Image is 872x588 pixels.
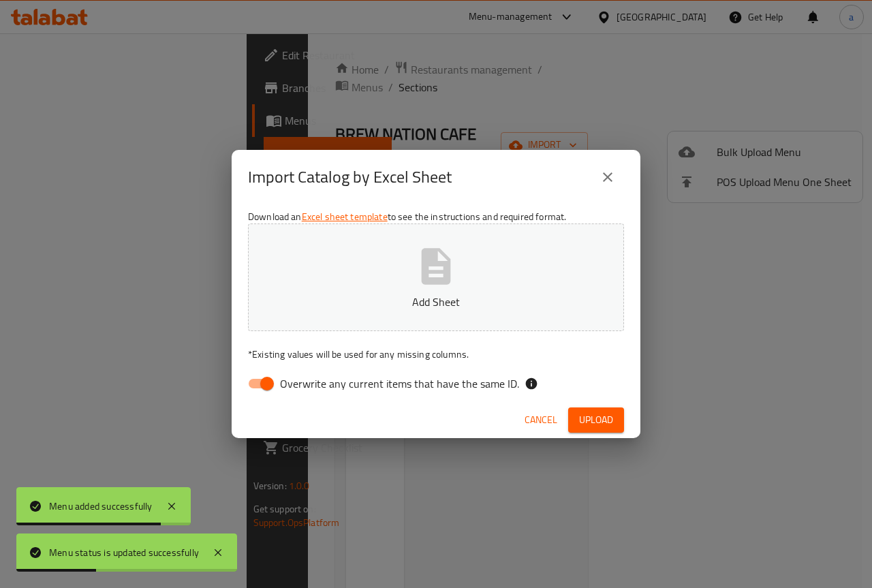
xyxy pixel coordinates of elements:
p: Add Sheet [269,294,603,310]
p: Existing values will be used for any missing columns. [248,347,624,361]
svg: If the overwrite option isn't selected, then the items that match an existing ID will be ignored ... [525,377,538,390]
div: Download an to see the instructions and required format. [232,204,640,402]
button: Add Sheet [248,223,624,331]
span: Overwrite any current items that have the same ID. [280,375,519,392]
button: Upload [568,407,624,433]
div: Menu added successfully [49,499,153,514]
a: Excel sheet template [302,208,388,226]
h2: Import Catalog by Excel Sheet [248,166,452,188]
span: Upload [579,412,613,429]
button: close [591,161,624,194]
button: Cancel [519,407,563,433]
span: Cancel [525,412,557,429]
div: Menu status is updated successfully [49,545,199,560]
